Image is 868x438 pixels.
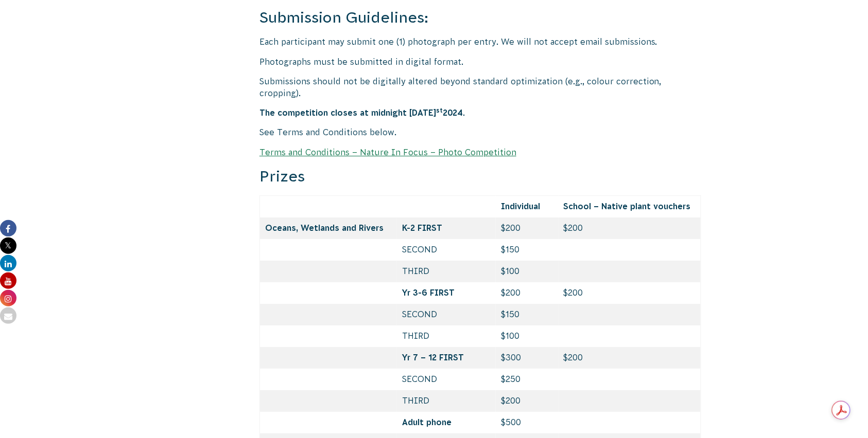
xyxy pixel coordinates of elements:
[259,36,701,47] p: Each participant may submit one (1) photograph per entry. We will not accept email submissions.
[397,304,496,325] td: SECOND
[496,282,558,304] td: $200
[259,166,701,187] h3: Prizes
[259,107,701,118] p: .
[496,217,558,239] td: $200
[402,417,452,427] strong: Adult phone
[496,369,558,390] td: $250
[559,347,701,369] td: $200
[559,282,701,304] td: $200
[259,7,701,28] h3: Submission Guidelines:
[402,288,455,297] strong: Yr 3-6 FIRST
[496,239,558,261] td: $150
[402,223,442,232] strong: K-2 FIRST
[496,412,558,433] td: $500
[397,369,496,390] td: SECOND
[397,239,496,261] td: SECOND
[397,325,496,347] td: THIRD
[559,217,701,239] td: $200
[496,390,558,412] td: $200
[564,202,691,211] strong: School – Native plant vouchers
[259,126,701,138] p: See Terms and Conditions below.
[496,347,558,369] td: $300
[496,261,558,282] td: $100
[436,107,443,114] sup: st
[259,76,701,99] p: Submissions should not be digitally altered beyond standard optimization (e.g., colour correction...
[496,304,558,325] td: $150
[259,148,516,157] a: Terms and Conditions – Nature In Focus – Photo Competition
[397,261,496,282] td: THIRD
[501,202,540,211] strong: Individual
[402,353,464,362] strong: Yr 7 – 12 FIRST
[397,390,496,412] td: THIRD
[265,223,384,232] strong: Oceans, Wetlands and Rivers
[259,108,463,117] strong: The competition closes at midnight [DATE] 2024
[496,325,558,347] td: $100
[259,56,701,67] p: Photographs must be submitted in digital format.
